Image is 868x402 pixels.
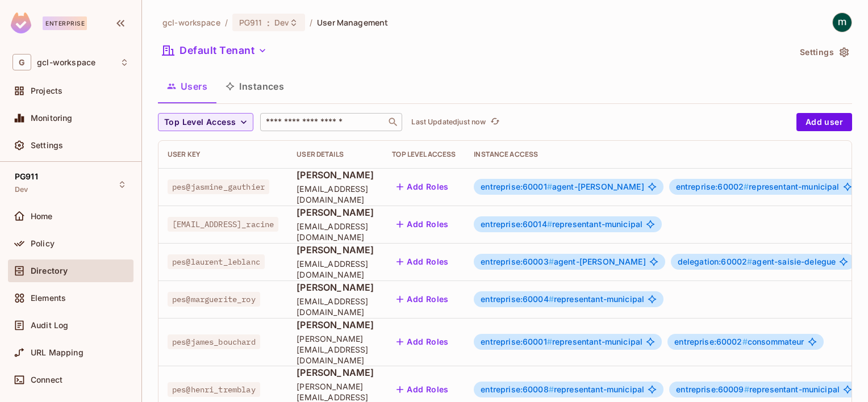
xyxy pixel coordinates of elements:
[31,375,62,384] span: Connect
[43,16,87,30] div: Enterprise
[297,169,374,181] span: [PERSON_NAME]
[490,116,500,128] span: refresh
[676,182,749,191] span: entreprise:60002
[297,221,374,242] span: [EMAIL_ADDRESS][DOMAIN_NAME]
[678,257,836,266] span: agent-saisie-delegue
[168,217,278,232] span: [EMAIL_ADDRESS]_racine
[31,266,68,275] span: Directory
[162,17,220,28] span: the active workspace
[168,254,265,269] span: pes@laurent_leblanc
[742,337,748,346] span: #
[310,17,312,28] li: /
[164,115,236,129] span: Top Level Access
[481,220,642,229] span: representant-municipal
[392,178,453,196] button: Add Roles
[481,385,644,394] span: representant-municipal
[676,384,749,394] span: entreprise:60009
[168,179,269,194] span: pes@jasmine_gauthier
[297,258,374,280] span: [EMAIL_ADDRESS][DOMAIN_NAME]
[31,294,66,303] span: Elements
[225,17,228,28] li: /
[481,384,554,394] span: entreprise:60008
[31,114,73,123] span: Monitoring
[481,294,554,304] span: entreprise:60004
[392,253,453,271] button: Add Roles
[674,337,804,346] span: consommateur
[795,43,852,61] button: Settings
[392,290,453,308] button: Add Roles
[678,257,753,266] span: delegation:60002
[158,41,272,60] button: Default Tenant
[747,257,752,266] span: #
[481,337,642,346] span: representant-municipal
[297,281,374,294] span: [PERSON_NAME]
[547,219,552,229] span: #
[486,115,502,129] span: Click to refresh data
[297,183,374,205] span: [EMAIL_ADDRESS][DOMAIN_NAME]
[266,18,270,27] span: :
[481,257,645,266] span: agent-[PERSON_NAME]
[297,244,374,256] span: [PERSON_NAME]
[168,292,260,307] span: pes@marguerite_roy
[158,72,216,101] button: Users
[796,113,852,131] button: Add user
[481,337,552,346] span: entreprise:60001
[31,239,55,248] span: Policy
[549,257,554,266] span: #
[274,17,289,28] span: Dev
[168,334,260,349] span: pes@james_bouchard
[676,182,840,191] span: representant-municipal
[674,337,748,346] span: entreprise:60002
[833,13,852,32] img: mathieu h
[216,72,293,101] button: Instances
[31,348,84,357] span: URL Mapping
[297,296,374,317] span: [EMAIL_ADDRESS][DOMAIN_NAME]
[481,257,554,266] span: entreprise:60003
[392,380,453,399] button: Add Roles
[11,12,31,33] img: SReyMgAAAABJRU5ErkJggg==
[158,113,253,131] button: Top Level Access
[488,115,502,129] button: refresh
[37,58,95,67] span: Workspace: gcl-workspace
[392,215,453,233] button: Add Roles
[392,150,456,159] div: Top Level Access
[297,366,374,379] span: [PERSON_NAME]
[392,333,453,351] button: Add Roles
[31,212,53,221] span: Home
[411,118,486,127] p: Last Updated just now
[481,182,552,191] span: entreprise:60001
[15,172,38,181] span: PG911
[744,182,749,191] span: #
[12,54,31,70] span: G
[481,219,552,229] span: entreprise:60014
[549,384,554,394] span: #
[31,321,68,330] span: Audit Log
[547,337,552,346] span: #
[676,385,840,394] span: representant-municipal
[297,319,374,331] span: [PERSON_NAME]
[168,150,278,159] div: User Key
[549,294,554,304] span: #
[31,141,63,150] span: Settings
[297,150,374,159] div: User Details
[239,17,262,28] span: PG911
[317,17,388,28] span: User Management
[15,185,28,194] span: Dev
[168,382,260,397] span: pes@henri_tremblay
[297,333,374,366] span: [PERSON_NAME][EMAIL_ADDRESS][DOMAIN_NAME]
[744,384,749,394] span: #
[547,182,552,191] span: #
[481,295,644,304] span: representant-municipal
[31,86,62,95] span: Projects
[297,206,374,219] span: [PERSON_NAME]
[481,182,644,191] span: agent-[PERSON_NAME]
